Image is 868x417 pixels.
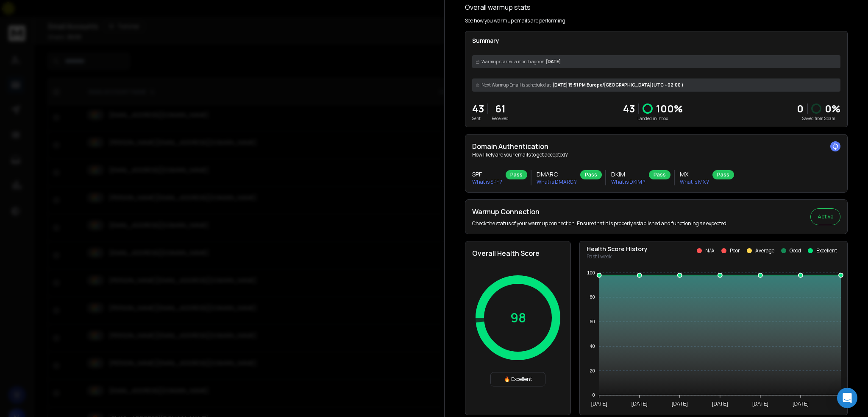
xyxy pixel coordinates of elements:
div: Open Intercom Messenger [837,388,857,408]
span: Next Warmup Email is scheduled at [481,82,551,88]
p: What is DMARC ? [537,179,577,185]
div: Pass [580,170,602,179]
p: 100 % [656,102,683,115]
tspan: [DATE] [632,401,648,407]
h3: DMARC [537,170,577,179]
button: Active [810,208,840,225]
p: Summary [472,36,840,45]
p: See how you warmup emails are performing [465,17,565,24]
tspan: [DATE] [793,401,809,407]
p: How likely are your emails to get accepted? [472,151,840,158]
h3: DKIM [611,170,645,179]
span: Warmup started a month ago on [481,59,544,65]
div: Pass [712,170,734,179]
p: Landed in Inbox [623,115,683,122]
div: Pass [506,170,527,179]
tspan: 40 [590,344,595,349]
tspan: [DATE] [752,401,768,407]
tspan: 20 [590,368,595,373]
p: Good [790,247,801,254]
p: 43 [623,102,635,115]
p: Sent [472,115,484,122]
p: Past 1 week [587,253,648,260]
p: 0 % [825,102,840,115]
h3: MX [680,170,709,179]
p: Poor [730,247,740,254]
p: 43 [472,102,484,115]
p: What is MX ? [680,179,709,185]
p: What is SPF ? [472,179,502,185]
p: Health Score History [587,245,648,253]
p: Saved from Spam [797,115,840,122]
strong: 0 [797,101,804,115]
div: 🔥 Excellent [490,372,545,386]
tspan: [DATE] [712,401,728,407]
h2: Warmup Connection [472,207,728,217]
p: N/A [705,247,715,254]
p: Received [492,115,509,122]
div: Pass [649,170,670,179]
h1: Overall warmup stats [465,2,531,12]
p: Excellent [816,247,837,254]
p: 61 [492,102,509,115]
tspan: 0 [593,392,595,397]
div: [DATE] [472,55,840,68]
p: 98 [510,310,526,325]
h2: Overall Health Score [472,248,564,258]
tspan: [DATE] [672,401,688,407]
div: [DATE] 15:51 PM Europe/[GEOGRAPHIC_DATA] (UTC +02:00 ) [472,78,840,92]
h3: SPF [472,170,502,179]
p: What is DKIM ? [611,179,645,185]
tspan: 100 [587,270,595,275]
tspan: [DATE] [591,401,607,407]
p: Average [755,247,774,254]
p: Check the status of your warmup connection. Ensure that it is properly established and functionin... [472,220,728,227]
tspan: 80 [590,294,595,299]
tspan: 60 [590,319,595,324]
h2: Domain Authentication [472,141,840,151]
